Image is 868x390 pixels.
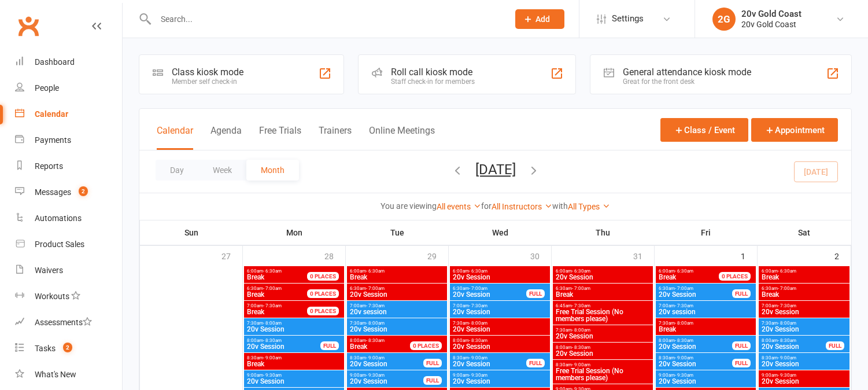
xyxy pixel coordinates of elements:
[449,220,552,245] th: Wed
[469,268,487,274] span: - 6:30am
[452,274,548,281] span: 20v Session
[410,341,442,350] div: 0 PLACES
[452,308,548,315] span: 20v Session
[263,286,282,291] span: - 7:00am
[761,303,847,308] span: 7:00am
[35,57,75,67] div: Dashboard
[307,289,339,298] div: 0 PLACES
[366,373,385,378] span: - 9:30am
[552,220,655,245] th: Thu
[475,161,516,178] button: [DATE]
[572,286,590,291] span: - 7:00am
[263,321,282,326] span: - 8:00am
[79,186,88,196] span: 2
[243,220,346,245] th: Mon
[221,246,242,265] div: 27
[14,12,43,41] a: Clubworx
[452,338,548,343] span: 8:00am
[349,326,445,333] span: 20v Session
[659,273,676,281] span: Break
[469,303,487,308] span: - 7:30am
[530,246,551,265] div: 30
[452,326,548,333] span: 20v Session
[35,266,63,275] div: Waivers
[263,268,282,274] span: - 6:30am
[741,9,801,19] div: 20v Gold Coast
[15,205,122,231] a: Automations
[778,321,796,326] span: - 8:00am
[552,201,568,211] strong: with
[349,268,445,274] span: 6:00am
[427,246,448,265] div: 29
[349,321,445,326] span: 7:30am
[778,268,796,274] span: - 6:30am
[350,343,367,351] span: Break
[391,67,475,78] div: Roll call kiosk mode
[15,75,122,101] a: People
[658,355,733,360] span: 8:30am
[423,376,442,385] div: FULL
[307,272,339,281] div: 0 PLACES
[778,373,796,378] span: - 9:30am
[535,14,550,24] span: Add
[741,19,801,30] div: 20v Gold Coast
[526,359,545,367] div: FULL
[761,274,847,281] span: Break
[246,373,342,378] span: 9:00am
[658,338,733,343] span: 8:00am
[246,286,321,291] span: 6:30am
[35,370,76,379] div: What's New
[349,355,424,360] span: 8:30am
[481,201,492,211] strong: for
[555,303,651,308] span: 6:45am
[15,49,122,75] a: Dashboard
[469,373,487,378] span: - 9:30am
[35,240,84,249] div: Product Sales
[423,359,442,367] div: FULL
[452,291,527,298] span: 20v Session
[35,214,82,223] div: Automations
[15,127,122,153] a: Payments
[834,246,851,265] div: 2
[675,355,693,360] span: - 9:00am
[15,284,122,310] a: Workouts
[761,355,847,360] span: 8:30am
[247,290,264,299] span: Break
[307,307,339,315] div: 0 PLACES
[349,286,445,291] span: 6:30am
[555,362,651,367] span: 8:30am
[35,344,56,353] div: Tasks
[658,360,733,367] span: 20v Session
[15,179,122,205] a: Messages 2
[152,11,500,27] input: Search...
[246,360,342,367] span: Break
[555,345,651,350] span: 8:00am
[658,268,733,274] span: 6:00am
[210,125,242,150] button: Agenda
[758,220,851,245] th: Sat
[761,338,826,343] span: 8:00am
[15,257,122,284] a: Waivers
[15,101,122,127] a: Calendar
[349,303,445,308] span: 7:00am
[555,286,651,291] span: 6:30am
[246,160,299,181] button: Month
[346,220,449,245] th: Tue
[572,268,590,274] span: - 6:30am
[658,303,754,308] span: 7:00am
[555,268,651,274] span: 6:00am
[349,373,424,378] span: 9:00am
[324,246,345,265] div: 28
[826,341,844,350] div: FULL
[156,160,198,181] button: Day
[246,303,321,308] span: 7:00am
[778,355,796,360] span: - 9:00am
[761,326,847,333] span: 20v Session
[452,355,527,360] span: 8:30am
[15,336,122,362] a: Tasks 2
[198,160,246,181] button: Week
[761,373,847,378] span: 9:00am
[140,220,243,245] th: Sun
[675,303,693,308] span: - 7:30am
[320,341,339,350] div: FULL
